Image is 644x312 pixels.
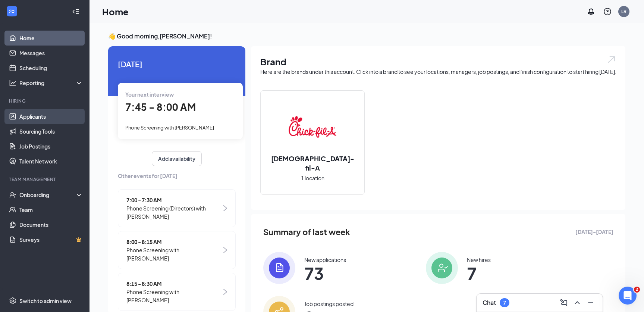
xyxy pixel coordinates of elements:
[126,280,222,288] span: 8:15 - 8:30 AM
[304,256,346,263] div: New applications
[19,124,83,139] a: Sourcing Tools
[19,232,83,247] a: SurveysCrown
[118,58,236,70] span: [DATE]
[19,31,83,46] a: Home
[587,7,596,16] svg: Notifications
[19,297,72,305] div: Switch to admin view
[125,125,214,131] span: Phone Screening with [PERSON_NAME]
[289,103,336,151] img: Chick-fil-A
[118,172,236,180] span: Other events for [DATE]
[586,298,595,307] svg: Minimize
[126,238,222,246] span: 8:00 - 8:15 AM
[260,68,616,75] div: Here are the brands under this account. Click into a brand to see your locations, managers, job p...
[426,252,458,284] img: icon
[261,154,364,172] h2: [DEMOGRAPHIC_DATA]-fil-A
[585,297,597,309] button: Minimize
[72,8,79,15] svg: Collapse
[126,196,222,204] span: 7:00 - 7:30 AM
[467,266,491,280] span: 7
[9,176,82,182] div: Team Management
[9,297,16,305] svg: Settings
[263,225,350,238] span: Summary of last week
[304,266,346,280] span: 73
[263,252,295,284] img: icon
[575,228,613,236] span: [DATE] - [DATE]
[573,298,582,307] svg: ChevronUp
[126,204,222,221] span: Phone Screening (Directors) with [PERSON_NAME]
[19,154,83,169] a: Talent Network
[102,5,129,18] h1: Home
[607,55,616,64] img: open.6027fd2a22e1237b5b06.svg
[125,91,174,98] span: Your next interview
[260,55,616,68] h1: Brand
[304,300,354,308] div: Job postings posted
[9,79,16,87] svg: Analysis
[603,7,612,16] svg: QuestionInfo
[8,7,16,15] svg: WorkstreamLogo
[621,8,626,15] div: LR
[19,191,77,199] div: Onboarding
[483,299,496,307] h3: Chat
[126,288,222,304] span: Phone Screening with [PERSON_NAME]
[571,297,583,309] button: ChevronUp
[19,79,84,87] div: Reporting
[9,191,16,199] svg: UserCheck
[152,151,202,166] button: Add availability
[19,139,83,154] a: Job Postings
[503,300,506,306] div: 7
[559,298,568,307] svg: ComposeMessage
[558,297,570,309] button: ComposeMessage
[619,287,637,305] iframe: Intercom live chat
[125,101,196,113] span: 7:45 - 8:00 AM
[19,109,83,124] a: Applicants
[634,287,640,293] span: 2
[126,246,222,262] span: Phone Screening with [PERSON_NAME]
[19,202,83,217] a: Team
[108,32,625,40] h3: 👋 Good morning, [PERSON_NAME] !
[19,46,83,60] a: Messages
[467,256,491,263] div: New hires
[9,98,82,104] div: Hiring
[301,174,324,182] span: 1 location
[19,217,83,232] a: Documents
[19,60,83,75] a: Scheduling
